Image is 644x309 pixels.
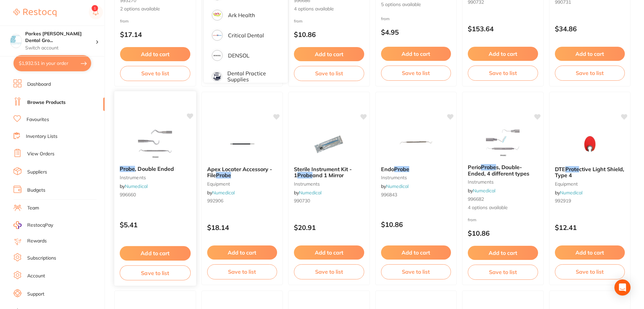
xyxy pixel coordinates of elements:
[468,179,538,185] small: instruments
[294,190,321,196] span: by
[120,6,190,12] span: 2 options available
[312,172,344,179] span: and 1 Mirror
[133,126,177,160] img: Probe, Double Ended
[468,164,538,177] b: Perio Probes, Double-Ended, 4 different types
[213,51,222,60] img: DENSOL
[120,66,190,81] button: Save to list
[120,192,136,198] span: 996660
[120,47,190,61] button: Add to cart
[468,188,495,194] span: by
[120,31,190,38] p: $17.14
[468,217,477,222] span: from
[386,183,409,189] a: Numedical
[27,187,45,194] a: Budgets
[294,6,364,12] span: 4 options available
[381,1,451,8] span: 5 options available
[481,164,496,170] em: Probe
[213,31,222,40] img: Critical Dental
[120,18,129,24] span: from
[555,166,624,179] span: ctive Light Shield, Type 4
[468,164,529,177] span: s, Double-Ended, 4 different types
[294,166,352,179] span: Sterile Instrument Kit - 1
[555,245,625,260] button: Add to cart
[13,5,56,21] a: Restocq Logo
[135,165,174,172] span: , Double Ended
[555,47,625,61] button: Add to cart
[207,264,277,279] button: Save to list
[294,18,303,24] span: from
[555,166,565,172] span: DTE
[294,245,364,260] button: Add to cart
[555,66,625,80] button: Save to list
[299,190,321,196] a: Numedical
[555,198,571,204] span: 992919
[216,172,231,179] em: Probe
[381,221,451,228] p: $10.86
[381,245,451,260] button: Add to cart
[120,221,191,229] p: $5.41
[468,47,538,61] button: Add to cart
[468,196,484,202] span: 996682
[381,28,451,36] p: $4.95
[481,125,525,159] img: Perio Probes, Double-Ended, 4 different types
[207,190,235,196] span: by
[213,73,221,81] img: Dental Practice Supplies
[555,190,582,196] span: by
[120,183,148,189] span: by
[207,166,277,179] b: Apex Locater Accessory - File Probe
[294,31,364,38] p: $10.86
[394,166,409,172] em: Probe
[294,198,310,204] span: 990730
[120,175,191,180] small: instruments
[394,127,438,161] img: Endo Probe
[207,198,223,204] span: 992906
[27,238,47,244] a: Rewards
[468,265,538,279] button: Save to list
[381,183,409,189] span: by
[468,246,538,260] button: Add to cart
[294,47,364,61] button: Add to cart
[25,45,96,51] p: Switch account
[213,11,222,20] img: Ark Health
[27,222,53,229] span: RestocqPay
[294,264,364,279] button: Save to list
[614,279,631,296] div: Open Intercom Messenger
[555,181,625,187] small: equipment
[297,172,312,179] em: Probe
[207,166,272,179] span: Apex Locater Accessory - File
[27,291,44,298] a: Support
[468,204,538,211] span: 4 options available
[27,81,51,88] a: Dashboard
[468,229,538,237] p: $10.86
[294,224,364,231] p: $20.91
[120,165,135,172] em: Probe
[555,264,625,279] button: Save to list
[307,127,351,161] img: Sterile Instrument Kit - 1 Probe and 1 Mirror
[294,181,364,187] small: instruments
[120,246,191,261] button: Add to cart
[294,66,364,81] button: Save to list
[13,9,56,17] img: Restocq Logo
[568,127,612,161] img: DTE Protective Light Shield, Type 4
[381,16,390,21] span: from
[27,273,45,279] a: Account
[207,181,277,187] small: equipment
[27,99,66,106] a: Browse Products
[27,205,39,211] a: Team
[381,192,397,198] span: 996843
[25,31,96,44] h4: Parkes Baker Dental Group
[381,47,451,61] button: Add to cart
[207,245,277,260] button: Add to cart
[27,151,54,157] a: View Orders
[228,32,264,38] p: Critical Dental
[220,127,264,161] img: Apex Locater Accessory - File Probe
[560,190,582,196] a: Numedical
[468,164,481,170] span: Perio
[381,166,451,172] b: Endo Probe
[120,265,191,280] button: Save to list
[227,70,276,83] p: Dental Practice Supplies
[27,116,49,123] a: Favourites
[13,221,22,229] img: RestocqPay
[294,166,364,179] b: Sterile Instrument Kit - 1 Probe and 1 Mirror
[228,52,250,59] p: DENSOL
